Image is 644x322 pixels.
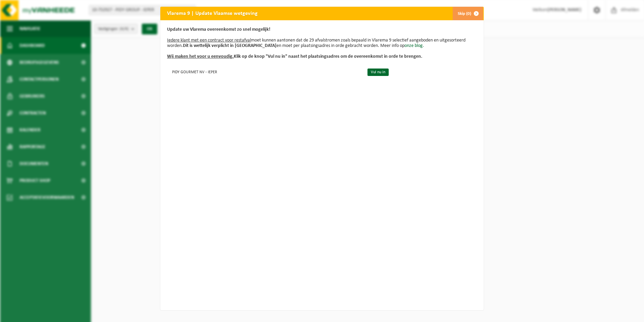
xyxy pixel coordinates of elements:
td: PIDY GOURMET NV - IEPER [167,66,362,77]
h2: Vlarema 9 | Update Vlaamse wetgeving [160,7,264,20]
button: Skip (0) [452,7,483,20]
b: Klik op de knop "Vul nu in" naast het plaatsingsadres om de overeenkomst in orde te brengen. [167,54,422,59]
p: moet kunnen aantonen dat de 29 afvalstromen zoals bepaald in Vlarema 9 selectief aangeboden en ui... [167,27,477,59]
b: Update uw Vlarema overeenkomst zo snel mogelijk! [167,27,270,32]
iframe: chat widget [3,307,112,322]
b: Dit is wettelijk verplicht in [GEOGRAPHIC_DATA] [183,43,277,48]
u: Iedere klant met een contract voor restafval [167,38,251,43]
a: Vul nu in [367,69,389,76]
u: Wij maken het voor u eenvoudig. [167,54,234,59]
a: onze blog. [405,43,424,48]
